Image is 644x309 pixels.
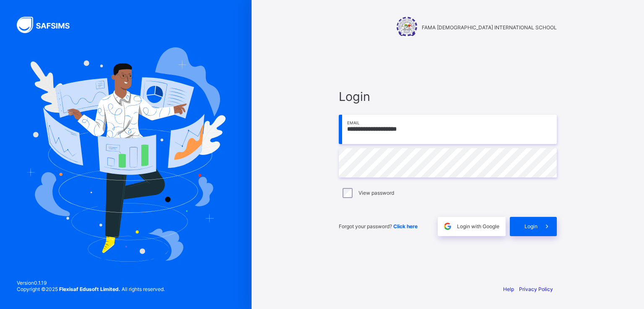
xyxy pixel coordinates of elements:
span: Login [339,89,557,104]
img: Hero Image [26,47,226,262]
label: View password [358,190,394,196]
a: Privacy Policy [519,286,553,292]
img: SAFSIMS Logo [17,17,80,33]
span: Copyright © 2025 All rights reserved. [17,286,165,292]
strong: Flexisaf Edusoft Limited. [59,286,120,292]
img: google.396cfc9801f0270233282035f929180a.svg [443,221,452,231]
a: Click here [393,223,418,229]
a: Help [503,286,514,292]
span: Login with Google [457,223,499,229]
span: Version 0.1.19 [17,280,165,286]
span: Forgot your password? [339,223,418,229]
span: Login [525,223,538,229]
span: FAMA [DEMOGRAPHIC_DATA] INTERNATIONAL SCHOOL [422,24,557,31]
